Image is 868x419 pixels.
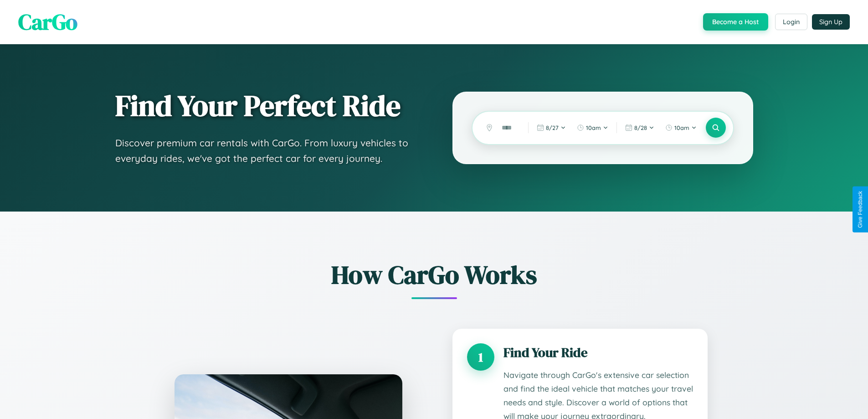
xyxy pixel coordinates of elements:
div: 1 [467,343,494,371]
button: Become a Host [703,13,768,31]
span: 10am [674,124,689,131]
h2: How CarGo Works [161,257,708,292]
button: 8/28 [621,120,659,135]
button: Sign Up [812,14,850,30]
button: 8/27 [532,120,570,135]
h3: Find Your Ride [503,343,693,362]
button: 10am [661,120,701,135]
span: CarGo [18,7,77,37]
h1: Find Your Perfect Ride [115,90,416,122]
div: Give Feedback [857,191,863,228]
button: 10am [572,120,613,135]
span: 8 / 28 [634,124,647,131]
span: 8 / 27 [546,124,559,131]
p: Discover premium car rentals with CarGo. From luxury vehicles to everyday rides, we've got the pe... [115,135,416,166]
button: Login [775,14,807,30]
span: 10am [586,124,601,131]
